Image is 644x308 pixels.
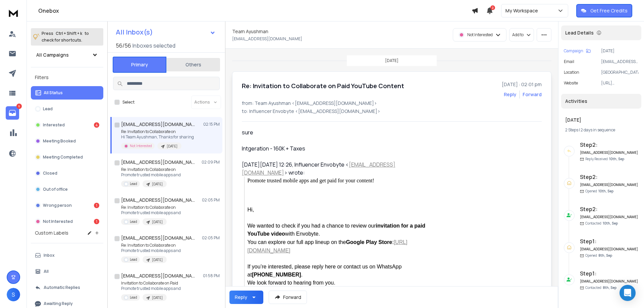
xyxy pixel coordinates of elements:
p: Automatic Replies [44,285,80,290]
button: Out of office [31,183,103,196]
button: Forward [269,291,307,304]
p: 02:09 PM [202,160,220,165]
img: logo [7,7,20,19]
strong: Google Play Store [346,239,392,245]
h6: Step 2 : [580,173,639,181]
span: You can explore our full app lineup on the : [248,239,408,253]
p: Re: Invitation to Collaborate on [121,129,194,134]
span: We wanted to check if you had a chance to review our with Envobyte. [248,223,427,237]
h1: [EMAIL_ADDRESS][DOMAIN_NAME] [121,235,195,241]
h1: Re: Invitation to Collaborate on Paid YouTube Content [242,81,404,90]
span: 2 [490,5,495,10]
p: [GEOGRAPHIC_DATA] [601,70,639,75]
button: Interested4 [31,118,103,132]
h6: [EMAIL_ADDRESS][DOMAIN_NAME] [580,279,639,284]
p: to: Influencer Envobyte <[EMAIL_ADDRESS][DOMAIN_NAME]> [242,108,542,115]
h1: All Inbox(s) [116,29,153,36]
p: Email [564,59,574,64]
h1: Onebox [38,7,472,15]
p: 6 [16,104,22,109]
p: Re: Invitation to Collaborate on [121,167,181,172]
p: Promote trusted mobile apps and [121,248,181,253]
button: Lead [31,102,103,116]
button: S [7,288,20,301]
button: Get Free Credits [576,4,632,17]
h6: Step 1 : [580,237,639,245]
h6: [EMAIL_ADDRESS][DOMAIN_NAME] [580,247,639,252]
h6: Step 1 : [580,269,639,278]
p: from: Team Ayushman <[EMAIL_ADDRESS][DOMAIN_NAME]> [242,100,542,107]
p: Add to [512,32,524,38]
p: Re: Invitation to Collaborate on [121,243,181,248]
p: website [564,80,578,86]
div: Intgeration - 160K + Taxes [242,144,438,152]
p: All Status [44,90,63,96]
button: Inbox [31,249,103,262]
a: 6 [6,106,19,120]
button: Primary [113,57,166,73]
p: Inbox [44,253,55,258]
span: 2 days in sequence [581,127,615,133]
p: Meeting Completed [43,155,83,160]
p: 02:15 PM [203,122,220,127]
p: Lead [130,181,137,186]
p: Re: Invitation to Collaborate on [121,205,181,210]
h6: Step 2 : [580,205,639,213]
h1: [DATE] [565,117,637,123]
button: Reply [229,291,263,304]
button: Wrong person1 [31,199,103,212]
p: 01:58 PM [203,273,220,279]
button: All Campaigns [31,48,103,62]
button: Meeting Completed [31,150,103,164]
div: 4 [94,122,99,128]
p: [DATE] [152,220,163,225]
p: Not Interested [130,143,152,148]
button: All Inbox(s) [110,25,221,39]
div: [DATE][DATE] 12:26, Influencer Envobyte < > wrote: [242,161,438,177]
h6: [EMAIL_ADDRESS][DOMAIN_NAME] [580,150,639,155]
p: [DATE] [385,58,398,63]
h1: [EMAIL_ADDRESS][DOMAIN_NAME] [121,272,195,279]
p: Interested [43,122,65,128]
p: Wrong person [43,203,72,208]
p: [DATE] [152,257,163,262]
p: Lead [130,295,137,300]
p: Lead [130,257,137,262]
p: 02:05 PM [202,197,220,203]
p: location [564,70,579,75]
button: Meeting Booked [31,134,103,148]
h3: Custom Labels [35,230,68,236]
span: 10th, Sep [603,221,618,226]
h1: Team Ayushman [232,28,268,35]
p: Not Interested [43,219,73,224]
p: [DATE] [152,182,163,187]
p: [DATE] [152,295,163,300]
p: Contacted [585,221,618,226]
p: Promote trusted mobile apps and [121,172,181,178]
button: Closed [31,167,103,180]
p: Opened [585,253,612,258]
button: Reply [504,91,517,98]
div: | [565,127,637,133]
p: Lead [43,106,53,112]
p: Lead [130,219,137,224]
p: Awaiting Reply [44,301,73,306]
h3: Filters [31,73,103,82]
p: My Workspace [505,7,541,14]
p: Get Free Credits [590,7,628,14]
button: Automatic Replies [31,281,103,294]
span: Promote trusted mobile apps and get paid for your content! [248,178,374,183]
span: Hi, [248,207,254,212]
div: Activities [561,94,641,109]
button: Not Interested1 [31,215,103,228]
p: Not Interested [467,32,493,38]
div: 1 [94,219,99,224]
span: Ctrl + Shift + k [55,29,83,37]
p: All [44,269,49,274]
button: All [31,265,103,278]
p: Closed [43,171,57,176]
p: [EMAIL_ADDRESS][DOMAIN_NAME] [601,59,639,64]
p: Invitation to Collaborate on Paid [121,281,181,286]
